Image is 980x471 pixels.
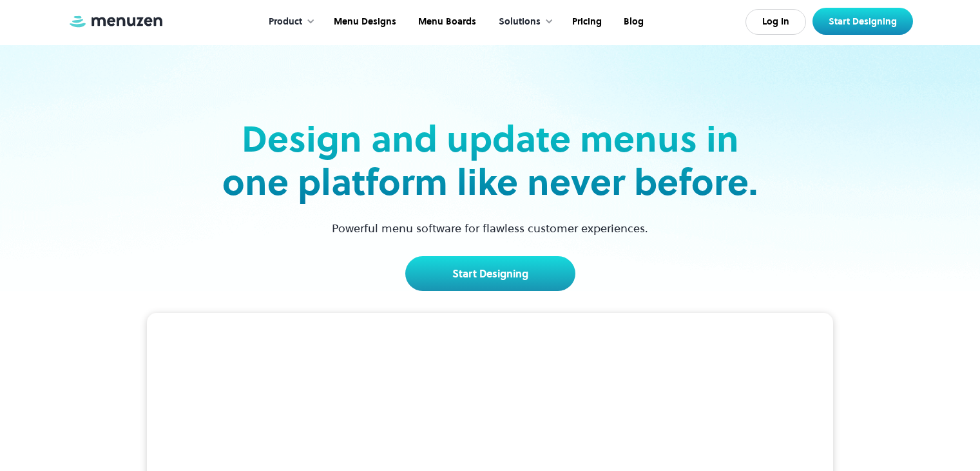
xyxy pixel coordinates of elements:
[812,8,913,35] a: Start Designing
[405,256,575,291] a: Start Designing
[499,15,541,29] div: Solutions
[218,117,762,204] h2: Design and update menus in one platform like never before.
[269,15,302,29] div: Product
[316,219,664,237] p: Powerful menu software for flawless customer experiences.
[745,9,806,35] a: Log In
[486,2,560,42] div: Solutions
[560,2,611,42] a: Pricing
[322,2,406,42] a: Menu Designs
[256,2,322,42] div: Product
[611,2,653,42] a: Blog
[406,2,486,42] a: Menu Boards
